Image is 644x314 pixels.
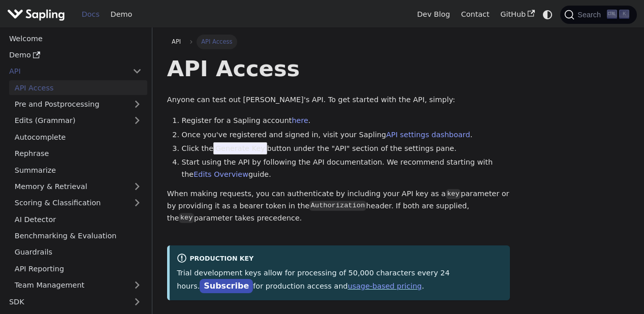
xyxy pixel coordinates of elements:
[495,7,540,22] a: GitHub
[167,94,510,106] p: Anyone can test out [PERSON_NAME]'s API. To get started with the API, simply:
[182,129,510,141] li: Once you've registered and signed in, visit your Sapling .
[309,201,366,211] code: Authorization
[182,115,510,127] li: Register for a Sapling account .
[619,10,629,19] kbd: K
[9,229,147,243] a: Benchmarking & Evaluation
[7,7,69,22] a: Sapling.ai
[386,131,470,139] a: API settings dashboard
[446,189,461,199] code: key
[560,6,636,24] button: Search (Ctrl+K)
[213,142,267,154] span: Generate Key
[9,97,147,112] a: Pre and Postprocessing
[9,278,147,293] a: Team Management
[9,113,147,128] a: Edits (Grammar)
[540,7,555,22] button: Switch between dark and light mode (currently system mode)
[177,267,503,293] p: Trial development keys allow for processing of 50,000 characters every 24 hours. for production a...
[456,7,495,22] a: Contact
[9,80,147,95] a: API Access
[76,7,105,22] a: Docs
[348,282,422,290] a: usage-based pricing
[4,48,147,62] a: Demo
[9,146,147,161] a: Rephrase
[200,279,253,294] a: Subscribe
[4,64,127,79] a: API
[197,35,237,49] span: API Access
[127,294,147,309] button: Expand sidebar category 'SDK'
[411,7,455,22] a: Dev Blog
[9,163,147,177] a: Summarize
[292,116,308,124] a: here
[182,156,510,181] li: Start using the API by following the API documentation. We recommend starting with the guide.
[172,38,181,45] span: API
[9,196,147,210] a: Scoring & Classification
[9,261,147,276] a: API Reporting
[105,7,138,22] a: Demo
[182,143,510,155] li: Click the button under the "API" section of the settings pane.
[167,55,510,82] h1: API Access
[177,253,503,265] div: Production Key
[7,7,65,22] img: Sapling.ai
[127,64,147,79] button: Collapse sidebar category 'API'
[4,31,147,46] a: Welcome
[4,294,127,309] a: SDK
[9,179,147,194] a: Memory & Retrieval
[167,35,510,49] nav: Breadcrumbs
[9,130,147,144] a: Autocomplete
[167,35,186,49] a: API
[9,212,147,227] a: AI Detector
[179,213,194,223] code: key
[574,11,607,19] span: Search
[194,170,248,178] a: Edits Overview
[167,188,510,224] p: When making requests, you can authenticate by including your API key as a parameter or by providi...
[9,245,147,260] a: Guardrails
